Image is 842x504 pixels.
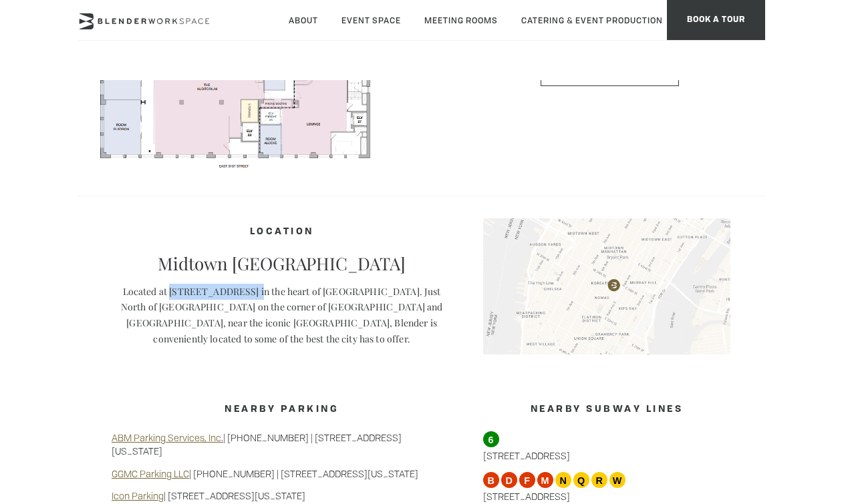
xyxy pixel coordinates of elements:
[112,467,189,480] a: GGMC Parking LLC
[483,431,499,447] span: 6
[112,431,452,457] p: | [PHONE_NUMBER] | [STREET_ADDRESS][US_STATE]
[555,472,571,488] span: N
[112,431,223,444] a: ABM Parking Services, Inc.
[591,472,607,488] span: R
[483,472,499,488] span: B
[483,397,730,422] h3: Nearby Subway Lines
[112,489,452,503] p: | [STREET_ADDRESS][US_STATE]
[112,397,452,422] h3: Nearby Parking
[112,467,452,481] p: | [PHONE_NUMBER] | [STREET_ADDRESS][US_STATE]
[112,489,164,502] a: Icon Parking
[609,472,625,488] span: W
[573,472,589,488] span: Q
[112,219,452,244] h4: Location
[537,472,553,488] span: M
[519,472,535,488] span: F
[112,284,452,347] p: Located at [STREET_ADDRESS] in the heart of [GEOGRAPHIC_DATA]. Just North of [GEOGRAPHIC_DATA] on...
[112,253,452,274] p: Midtown [GEOGRAPHIC_DATA]
[483,431,730,463] p: [STREET_ADDRESS]
[483,472,730,503] p: [STREET_ADDRESS]
[501,472,517,488] span: D
[483,218,730,354] img: blender-map.jpg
